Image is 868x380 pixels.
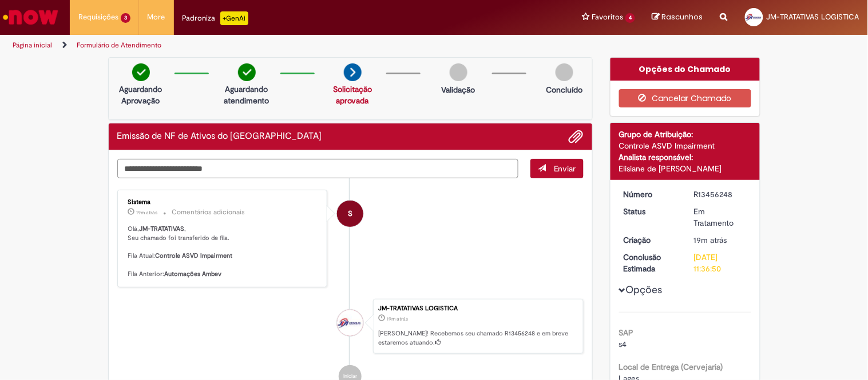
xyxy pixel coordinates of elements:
[556,63,573,81] img: img-circle-grey.png
[767,12,859,22] span: JM-TRATATIVAS LOGISTICA
[694,189,747,200] div: R13456248
[220,11,248,25] p: +GenAi
[592,11,623,23] span: Favoritos
[219,83,275,106] p: Aguardando atendimento
[183,11,248,25] div: Padroniza
[333,84,372,106] a: Solicitação aprovada
[140,225,185,233] b: JM-TRATATIVAS
[132,63,150,81] img: check-circle-green.png
[344,63,362,81] img: arrow-next.png
[137,209,158,216] span: 19m atrás
[615,206,685,217] dt: Status
[165,270,222,278] b: Automações Ambev
[615,251,685,274] dt: Conclusão Estimada
[619,140,751,151] div: Controle ASVD Impairment
[172,207,245,217] small: Comentários adicionais
[148,11,165,23] span: More
[694,251,747,274] div: [DATE] 11:36:50
[694,235,727,245] span: 19m atrás
[13,41,52,50] a: Página inicial
[694,234,747,246] div: 28/08/2025 09:36:46
[121,13,130,23] span: 3
[546,84,582,95] p: Concluído
[530,159,584,178] button: Enviar
[117,131,322,142] h2: Emissão de NF de Ativos do ASVD Histórico de tíquete
[662,11,703,22] span: Rascunhos
[156,251,233,260] b: Controle ASVD Impairment
[619,129,751,140] div: Grupo de Atribuição:
[619,163,751,174] div: Elisiane de [PERSON_NAME]
[348,200,352,227] span: S
[619,327,634,338] b: SAP
[694,235,727,245] time: 28/08/2025 09:36:46
[619,151,751,163] div: Analista responsável:
[387,315,408,322] span: 19m atrás
[619,89,751,107] button: Cancelar Chamado
[117,299,584,354] li: JM-TRATATIVAS LOGISTICA
[442,84,475,95] p: Validação
[625,13,635,23] span: 4
[619,339,627,349] span: s4
[1,6,60,29] img: ServiceNow
[694,206,747,229] div: Em Tratamento
[117,159,519,178] textarea: Digite sua mensagem aqui...
[337,310,363,336] div: JM-TRATATIVAS LOGISTICA
[113,83,169,106] p: Aguardando Aprovação
[128,199,319,206] div: Sistema
[615,189,685,200] dt: Número
[450,63,467,81] img: img-circle-grey.png
[611,58,760,81] div: Opções do Chamado
[619,362,723,372] b: Local de Entrega (Cervejaria)
[652,12,703,23] a: Rascunhos
[554,163,576,174] span: Enviar
[569,129,584,144] button: Adicionar anexos
[9,35,570,56] ul: Trilhas de página
[378,305,577,312] div: JM-TRATATIVAS LOGISTICA
[387,315,408,322] time: 28/08/2025 09:36:46
[615,234,685,246] dt: Criação
[128,225,319,278] p: Olá, , Seu chamado foi transferido de fila. Fila Atual: Fila Anterior:
[78,11,118,23] span: Requisições
[378,329,577,347] p: [PERSON_NAME]! Recebemos seu chamado R13456248 e em breve estaremos atuando.
[337,201,363,227] div: System
[77,41,161,50] a: Formulário de Atendimento
[137,209,158,216] time: 28/08/2025 09:36:50
[238,63,256,81] img: check-circle-green.png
